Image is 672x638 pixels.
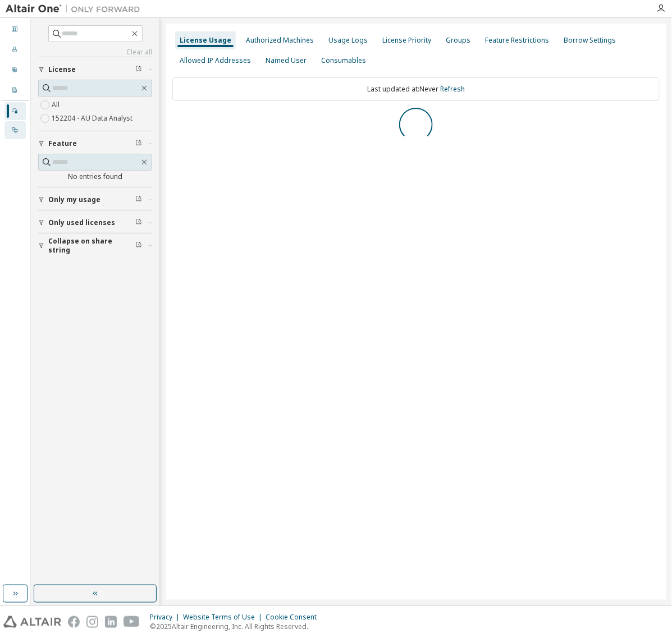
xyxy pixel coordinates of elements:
button: Collapse on share string [38,233,152,258]
a: Clear all [38,48,152,57]
img: instagram.svg [86,616,98,628]
img: linkedin.svg [105,616,117,628]
button: Only used licenses [38,210,152,235]
span: Clear filter [135,195,142,204]
span: Clear filter [135,65,142,74]
img: facebook.svg [68,616,80,628]
button: Feature [38,131,152,156]
img: youtube.svg [124,616,140,628]
span: License [48,65,76,74]
span: Feature [48,139,77,148]
div: User Profile [4,61,26,79]
div: Authorized Machines [246,36,314,45]
div: License Priority [382,36,431,45]
img: altair_logo.svg [3,616,61,628]
div: No entries found [38,172,152,181]
div: Borrow Settings [564,36,616,45]
label: 152204 - AU Data Analyst [52,112,135,125]
div: Last updated at: Never [172,77,660,101]
div: Groups [446,36,470,45]
div: Consumables [321,56,366,65]
div: Named User [266,56,307,65]
a: Refresh [440,84,465,94]
div: Company Profile [4,81,26,99]
button: License [38,57,152,82]
div: Dashboard [4,21,26,39]
div: Allowed IP Addresses [180,56,251,65]
img: Altair One [6,3,146,15]
div: Usage Logs [328,36,368,45]
label: All [52,98,62,112]
span: Collapse on share string [48,237,135,255]
div: License Usage [180,36,231,45]
span: Only my usage [48,195,100,204]
div: Managed [4,102,26,120]
div: Website Terms of Use [183,613,266,622]
div: Cookie Consent [266,613,323,622]
div: Feature Restrictions [485,36,549,45]
span: Clear filter [135,139,142,148]
span: Clear filter [135,241,142,250]
button: Only my usage [38,187,152,212]
span: Only used licenses [48,218,115,227]
div: On Prem [4,121,26,139]
span: Clear filter [135,218,142,227]
p: © 2025 Altair Engineering, Inc. All Rights Reserved. [150,622,323,631]
div: Users [4,41,26,59]
div: Privacy [150,613,183,622]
